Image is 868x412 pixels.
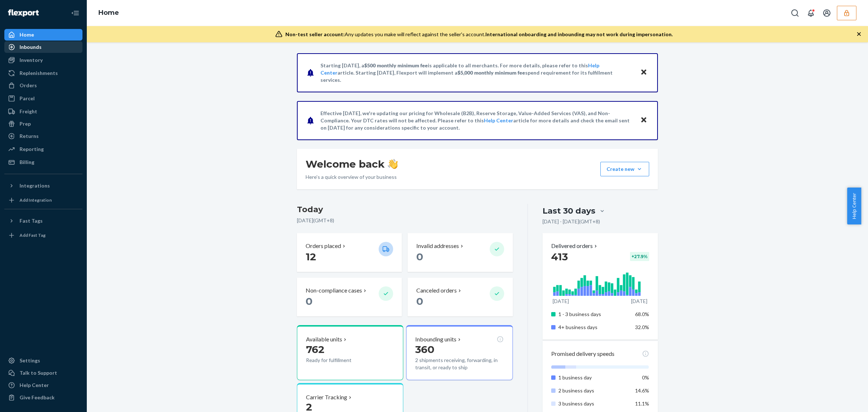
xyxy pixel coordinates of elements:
[416,286,457,295] p: Canceled orders
[306,393,347,402] p: Carrier Tracking
[285,31,345,37] span: Non-test seller account:
[4,194,82,206] a: Add Integration
[4,355,82,366] a: Settings
[415,343,434,356] span: 360
[4,93,82,104] a: Parcel
[306,157,398,171] h1: Welcome back
[408,233,512,272] button: Invalid addresses 0
[4,379,82,391] a: Help Center
[558,311,630,318] p: 1 - 3 business days
[635,400,649,407] span: 11.1%
[297,325,403,380] button: Available units762Ready for fulfillment
[4,106,82,117] a: Freight
[639,67,648,78] button: Close
[20,394,55,401] div: Give Feedback
[20,369,57,377] div: Talk to Support
[20,56,43,64] div: Inventory
[558,387,630,394] p: 2 business days
[4,130,82,142] a: Returns
[4,54,82,66] a: Inventory
[20,120,31,127] div: Prep
[20,232,46,238] div: Add Fast Tag
[297,233,402,272] button: Orders placed 12
[4,367,82,379] a: Talk to Support
[306,286,362,295] p: Non-compliance cases
[20,146,44,153] div: Reporting
[553,298,569,305] p: [DATE]
[788,6,802,20] button: Open Search Box
[630,252,649,261] div: + 27.9 %
[285,31,673,38] div: Any updates you make will reflect against the seller's account.
[416,251,423,263] span: 0
[20,70,58,77] div: Replenishments
[20,382,49,389] div: Help Center
[635,324,649,330] span: 32.0%
[847,188,861,224] button: Help Center
[20,31,34,38] div: Home
[20,159,34,166] div: Billing
[4,118,82,130] a: Prep
[406,325,512,380] button: Inbounding units3602 shipments receiving, forwarding, in transit, or ready to ship
[4,143,82,155] a: Reporting
[558,324,630,331] p: 4+ business days
[804,6,818,20] button: Open notifications
[4,230,82,241] a: Add Fast Tag
[4,67,82,79] a: Replenishments
[68,6,82,20] button: Close Navigation
[297,217,513,224] p: [DATE] ( GMT+8 )
[4,29,82,41] a: Home
[551,251,568,263] span: 413
[93,3,125,24] ol: breadcrumbs
[306,251,316,263] span: 12
[306,173,398,181] p: Here’s a quick overview of your business
[98,9,119,17] a: Home
[306,335,342,344] p: Available units
[642,374,649,381] span: 0%
[4,41,82,53] a: Inbounds
[484,117,513,123] a: Help Center
[542,205,595,216] div: Last 30 days
[20,182,50,189] div: Integrations
[306,343,324,356] span: 762
[635,311,649,317] span: 68.0%
[551,242,599,250] button: Delivered orders
[635,387,649,394] span: 14.6%
[408,278,512,316] button: Canceled orders 0
[20,108,37,115] div: Freight
[20,357,40,364] div: Settings
[551,350,614,358] p: Promised delivery speeds
[631,298,647,305] p: [DATE]
[20,95,35,102] div: Parcel
[4,80,82,91] a: Orders
[320,62,633,84] p: Starting [DATE], a is applicable to all merchants. For more details, please refer to this article...
[297,278,402,316] button: Non-compliance cases 0
[639,115,648,126] button: Close
[416,295,423,307] span: 0
[388,159,398,169] img: hand-wave emoji
[364,62,428,68] span: $500 monthly minimum fee
[820,6,834,20] button: Open account menu
[306,242,341,250] p: Orders placed
[4,180,82,192] button: Integrations
[558,374,630,381] p: 1 business day
[416,242,459,250] p: Invalid addresses
[485,31,673,37] span: International onboarding and inbounding may not work during impersonation.
[306,295,312,307] span: 0
[458,70,525,76] span: $5,000 monthly minimum fee
[20,82,37,89] div: Orders
[415,357,503,371] p: 2 shipments receiving, forwarding, in transit, or ready to ship
[415,335,456,344] p: Inbounding units
[558,400,630,407] p: 3 business days
[4,392,82,403] button: Give Feedback
[306,357,373,364] p: Ready for fulfillment
[20,43,42,51] div: Inbounds
[20,217,43,224] div: Fast Tags
[4,156,82,168] a: Billing
[542,218,600,225] p: [DATE] - [DATE] ( GMT+8 )
[4,215,82,227] button: Fast Tags
[600,162,649,176] button: Create new
[20,133,39,140] div: Returns
[8,9,39,17] img: Flexport logo
[320,110,633,131] p: Effective [DATE], we're updating our pricing for Wholesale (B2B), Reserve Storage, Value-Added Se...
